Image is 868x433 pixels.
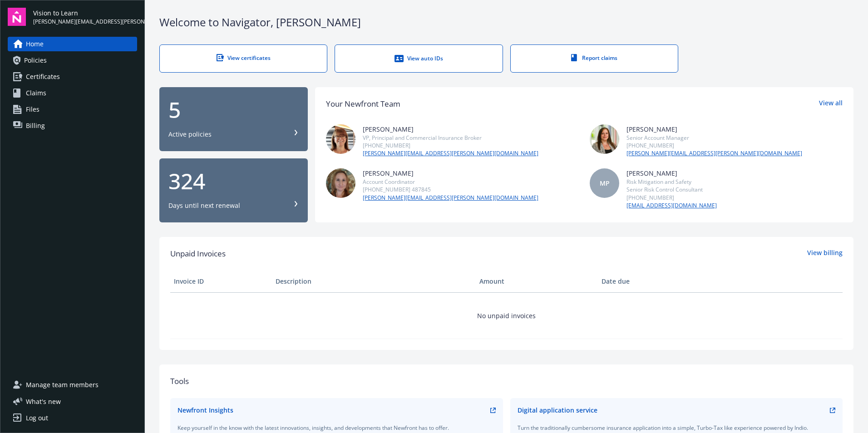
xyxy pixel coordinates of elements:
span: Claims [26,86,46,100]
button: 5Active policies [159,87,308,151]
span: Certificates [26,69,60,84]
a: [PERSON_NAME][EMAIL_ADDRESS][PERSON_NAME][DOMAIN_NAME] [363,149,538,157]
a: [PERSON_NAME][EMAIL_ADDRESS][PERSON_NAME][DOMAIN_NAME] [626,149,802,157]
a: Home [8,37,137,51]
div: Risk Mitigation and Safety [626,178,717,186]
a: Certificates [8,69,137,84]
div: Newfront Insights [178,405,233,415]
img: photo [590,124,619,154]
div: 5 [168,99,299,121]
a: [EMAIL_ADDRESS][DOMAIN_NAME] [626,202,717,210]
div: Senior Risk Control Consultant [626,186,717,193]
a: Manage team members [8,378,137,392]
span: Unpaid Invoices [170,248,226,260]
td: No unpaid invoices [170,292,843,339]
a: Files [8,102,137,117]
th: Date due [598,271,700,292]
img: photo [326,168,355,198]
div: Senior Account Manager [626,134,802,142]
div: Active policies [168,130,212,139]
button: 324Days until next renewal [159,158,308,222]
button: Vision to Learn[PERSON_NAME][EMAIL_ADDRESS][PERSON_NAME][DOMAIN_NAME] [33,8,137,26]
a: View billing [807,248,843,260]
div: [PERSON_NAME] [626,168,717,178]
div: Tools [170,375,843,387]
div: [PERSON_NAME] [363,168,538,178]
a: Claims [8,86,137,100]
img: navigator-logo.svg [8,8,26,26]
div: Welcome to Navigator , [PERSON_NAME] [159,15,853,30]
a: View auto IDs [335,44,503,73]
div: View certificates [178,54,309,62]
div: Days until next renewal [168,201,240,210]
th: Amount [476,271,598,292]
div: [PHONE_NUMBER] 487845 [363,186,538,193]
div: [PHONE_NUMBER] [626,194,717,202]
a: Policies [8,53,137,68]
div: Report claims [529,54,660,62]
div: Your Newfront Team [326,98,400,110]
a: Billing [8,118,137,133]
div: 324 [168,170,299,192]
div: VP, Principal and Commercial Insurance Broker [363,134,538,142]
span: Policies [24,53,47,68]
button: What's new [8,397,75,406]
div: Keep yourself in the know with the latest innovations, insights, and developments that Newfront h... [178,424,496,432]
div: View auto IDs [353,54,484,63]
div: Digital application service [518,405,597,415]
th: Invoice ID [170,271,272,292]
div: Log out [26,411,48,425]
span: What ' s new [26,397,61,406]
span: Manage team members [26,378,99,392]
div: [PHONE_NUMBER] [626,142,802,149]
div: [PERSON_NAME] [363,124,538,134]
a: Report claims [510,44,678,73]
a: View all [819,98,843,110]
span: MP [600,178,610,188]
th: Description [272,271,476,292]
div: [PHONE_NUMBER] [363,142,538,149]
div: [PERSON_NAME] [626,124,802,134]
span: Files [26,102,39,117]
img: photo [326,124,355,154]
span: Billing [26,118,45,133]
a: [PERSON_NAME][EMAIL_ADDRESS][PERSON_NAME][DOMAIN_NAME] [363,194,538,202]
a: View certificates [159,44,327,73]
span: [PERSON_NAME][EMAIL_ADDRESS][PERSON_NAME][DOMAIN_NAME] [33,18,137,26]
div: Turn the traditionally cumbersome insurance application into a simple, Turbo-Tax like experience ... [518,424,836,432]
span: Home [26,37,44,51]
span: Vision to Learn [33,8,137,18]
div: Account Coordinator [363,178,538,186]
